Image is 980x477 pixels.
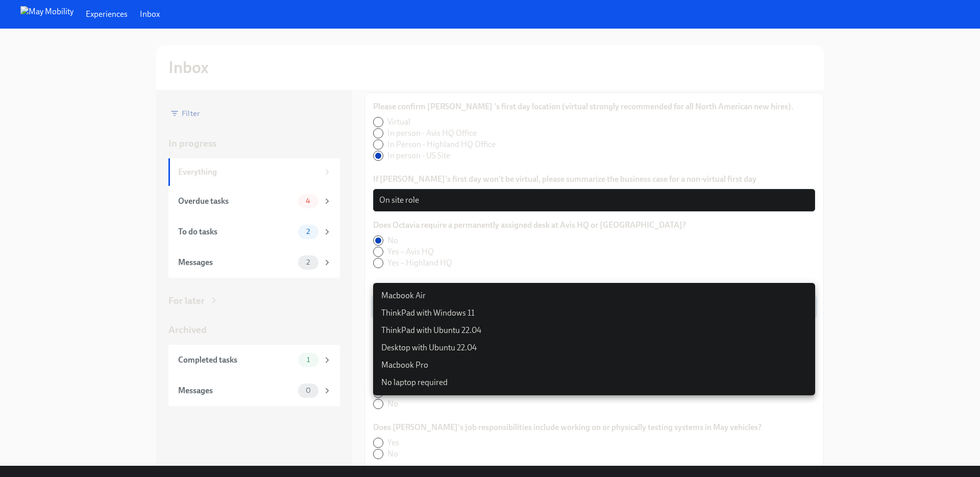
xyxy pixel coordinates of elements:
li: No laptop required [373,374,815,391]
li: ThinkPad with Windows 11 [373,304,815,322]
li: Macbook Pro [373,356,815,374]
li: Macbook Air [373,287,815,304]
li: Desktop with Ubuntu 22.04 [373,339,815,356]
li: ThinkPad with Ubuntu 22.04 [373,322,815,339]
